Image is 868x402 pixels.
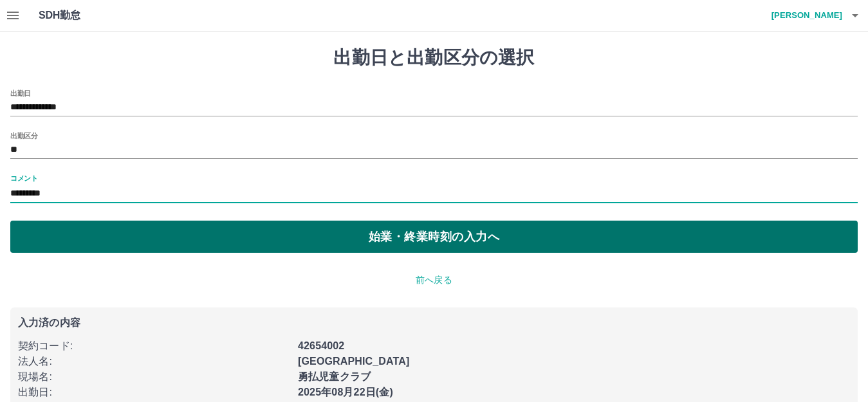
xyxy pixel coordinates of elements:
[18,369,290,385] p: 現場名 :
[10,131,37,140] label: 出勤区分
[10,221,858,253] button: 始業・終業時刻の入力へ
[10,173,37,183] label: コメント
[18,318,850,328] p: 入力済の内容
[298,340,344,351] b: 42654002
[298,387,393,397] b: 2025年08月22日(金)
[298,356,410,367] b: [GEOGRAPHIC_DATA]
[10,88,31,98] label: 出勤日
[18,385,290,400] p: 出勤日 :
[10,47,858,69] h1: 出勤日と出勤区分の選択
[18,354,290,369] p: 法人名 :
[18,338,290,354] p: 契約コード :
[298,371,371,382] b: 勇払児童クラブ
[10,273,858,287] p: 前へ戻る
